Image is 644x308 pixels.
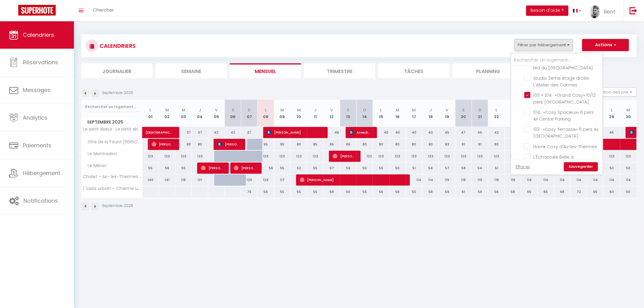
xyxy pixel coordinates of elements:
div: 46 [324,127,340,138]
div: 123 [422,151,439,162]
span: 104 · «Cosy Spacieux» 6 pers Ax Centre Parking [534,109,594,122]
div: 123 [257,174,274,186]
div: 55 [291,186,307,198]
div: 63 [604,186,620,198]
div: 114 [554,174,571,186]
span: Rent [604,8,616,16]
div: 65 [521,186,538,198]
div: 86 [324,139,340,150]
div: 141 [159,174,175,186]
span: [PERSON_NAME] [333,150,355,162]
div: 95 [274,139,291,150]
span: Chercher [93,7,114,13]
div: 80 [488,139,505,150]
div: 119 [439,174,455,186]
th: 17 [406,100,422,127]
th: 11 [307,100,324,127]
div: 58 [324,186,340,198]
div: 45 [472,127,488,138]
th: 03 [175,100,192,127]
div: 80 [373,139,389,150]
li: Semaine [156,63,227,78]
div: 80 [192,139,208,150]
th: 07 [241,100,257,127]
div: 40 [390,127,406,138]
div: 47 [455,127,472,138]
div: 42 [505,127,521,138]
div: 123 [291,151,307,162]
div: 54 [472,163,488,174]
span: Le Mérac [82,163,109,169]
div: 65 [587,186,604,198]
div: 123 [356,151,373,162]
div: 57 [324,163,340,174]
th: 21 [472,100,488,127]
abbr: M [396,107,400,113]
div: 83 [439,139,455,150]
abbr: L [150,107,152,113]
div: 123 [604,151,620,162]
div: 123 [307,151,324,162]
th: 16 [390,100,406,127]
span: L'oasis urbain – Charme unique & piscine [82,186,143,191]
div: 118 [175,174,192,186]
div: 40 [406,127,422,138]
div: 56 [488,186,505,198]
div: 80 [291,139,307,150]
div: 118 [488,174,505,186]
div: 123 [274,151,291,162]
abbr: M [165,107,169,113]
th: 08 [257,100,274,127]
li: Tâches [378,63,450,78]
th: 01 [142,100,159,127]
th: 04 [192,100,208,127]
span: [PERSON_NAME] [234,162,256,174]
th: 10 [291,100,307,127]
span: Septembre 2025 [82,118,142,127]
div: 123 [159,151,175,162]
div: 123 [373,151,389,162]
span: Le Montredon [82,151,119,157]
div: 50 [620,163,637,174]
div: 50 [604,163,620,174]
abbr: L [380,107,382,113]
div: 50 [356,163,373,174]
div: 37 [192,127,208,138]
button: Actions [582,39,629,51]
div: 52 [291,163,307,174]
span: Studio 3ème étage droite · L'Atelier des Carmes [534,75,591,88]
th: 30 [620,100,637,127]
div: 51 [488,163,505,174]
abbr: V [215,107,218,113]
div: 55 [356,186,373,198]
div: 86 [340,139,356,150]
div: 80 [406,139,422,150]
th: 29 [604,100,620,127]
div: 118 [455,174,472,186]
p: Septembre 2025 [102,203,133,209]
div: 55 [274,186,291,198]
th: 13 [340,100,356,127]
div: 51 [406,163,422,174]
th: 12 [324,100,340,127]
div: 123 [192,151,208,162]
div: 123 [472,151,488,162]
span: Messages [23,86,51,94]
div: 55 [142,163,159,174]
div: 117 [274,174,291,186]
abbr: M [182,107,185,113]
div: 72 [571,186,587,198]
div: 51 [505,163,521,174]
div: 42 [488,127,505,138]
div: 65 [538,186,554,198]
img: logout [630,7,637,14]
div: 60 [340,186,356,198]
abbr: V [331,107,333,113]
th: 06 [225,100,241,127]
th: 19 [439,100,455,127]
div: 56 [257,186,274,198]
div: 55 [406,186,422,198]
div: 37 [175,127,192,138]
div: 55 [175,163,192,174]
button: Gestion des prix [591,87,637,96]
